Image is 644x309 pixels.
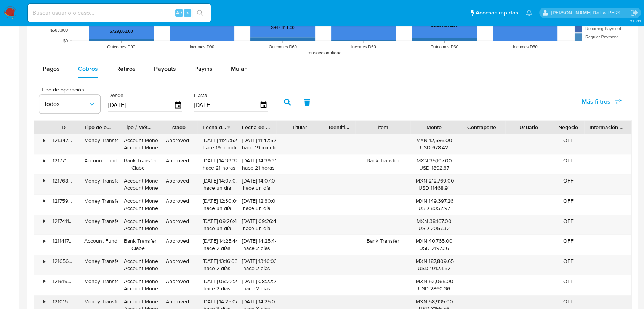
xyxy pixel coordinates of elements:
span: 3.150.1 [630,18,640,24]
button: search-icon [192,8,208,18]
a: Salir [630,9,638,17]
p: javier.gutierrez@mercadolibre.com.mx [551,9,628,16]
span: s [186,9,189,16]
span: Accesos rápidos [476,9,518,17]
a: Notificaciones [526,10,532,16]
input: Buscar usuario o caso... [28,8,211,18]
span: Alt [176,9,182,16]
